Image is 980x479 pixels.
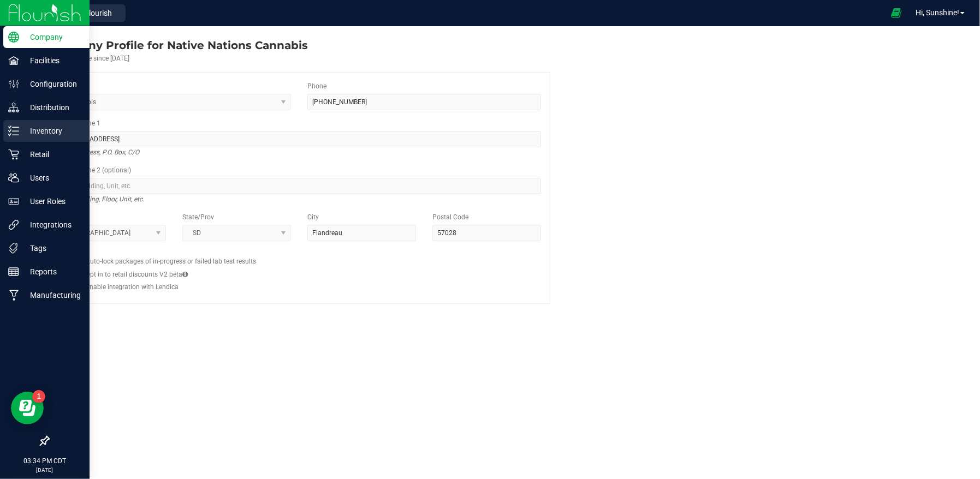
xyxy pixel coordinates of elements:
inline-svg: Facilities [8,55,19,66]
p: Integrations [19,218,85,231]
label: Phone [307,81,326,91]
inline-svg: Reports [8,266,19,277]
p: Configuration [19,77,85,91]
input: (123) 456-7890 [307,94,541,110]
iframe: Resource center unread badge [32,390,45,403]
p: [DATE] [5,466,85,474]
div: Native Nations Cannabis [48,37,308,53]
span: Open Ecommerce Menu [884,2,908,23]
iframe: Resource center [11,392,44,424]
label: Opt in to retail discounts V2 beta [86,270,188,279]
i: Street address, P.O. Box, C/O [57,146,139,159]
span: Hi, Sunshine! [916,8,959,17]
p: 03:34 PM CDT [5,456,85,466]
inline-svg: Manufacturing [8,290,19,301]
input: City [307,225,416,241]
input: Address [57,131,541,147]
inline-svg: User Roles [8,196,19,207]
i: Suite, Building, Floor, Unit, etc. [57,193,144,206]
p: User Roles [19,195,85,208]
p: Inventory [19,124,85,137]
p: Retail [19,148,85,161]
inline-svg: Retail [8,149,19,160]
label: State/Prov [182,212,214,222]
p: Reports [19,265,85,278]
h2: Configs [57,249,541,256]
inline-svg: Configuration [8,79,19,89]
label: Address Line 2 (optional) [57,165,131,175]
input: Postal Code [432,225,541,241]
p: Company [19,31,85,44]
p: Tags [19,242,85,255]
p: Distribution [19,101,85,114]
inline-svg: Distribution [8,102,19,113]
inline-svg: Company [8,32,19,43]
p: Manufacturing [19,289,85,302]
label: Auto-lock packages of in-progress or failed lab test results [86,256,256,266]
inline-svg: Tags [8,243,19,254]
inline-svg: Integrations [8,219,19,230]
label: Postal Code [432,212,468,222]
inline-svg: Inventory [8,125,19,136]
p: Users [19,171,85,184]
p: Facilities [19,54,85,67]
label: Enable integration with Lendica [86,282,179,292]
label: City [307,212,319,222]
input: Suite, Building, Unit, etc. [57,178,541,194]
inline-svg: Users [8,172,19,183]
div: Account active since [DATE] [48,53,308,63]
